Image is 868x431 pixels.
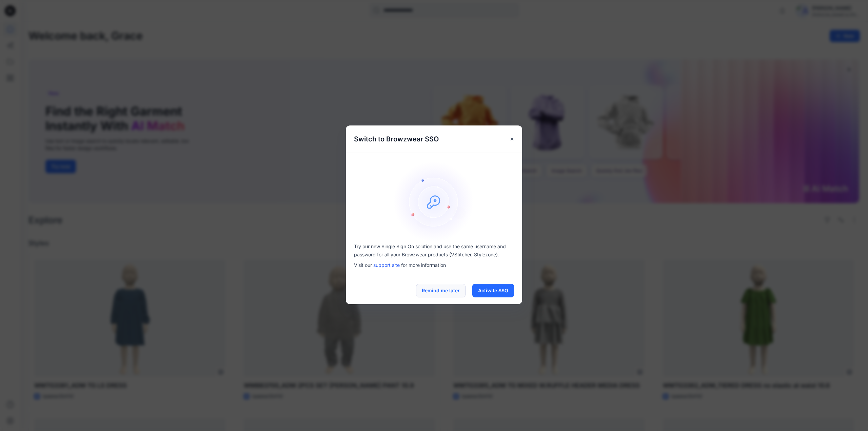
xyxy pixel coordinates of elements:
p: Try our new Single Sign On solution and use the same username and password for all your Browzwear... [354,242,514,259]
a: support site [373,262,400,268]
button: Close [506,133,518,145]
h5: Switch to Browzwear SSO [346,125,447,153]
p: Visit our for more information [354,261,514,269]
img: onboarding-sz2.1ef2cb9c.svg [393,161,475,242]
button: Activate SSO [472,284,514,297]
button: Remind me later [416,284,466,297]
